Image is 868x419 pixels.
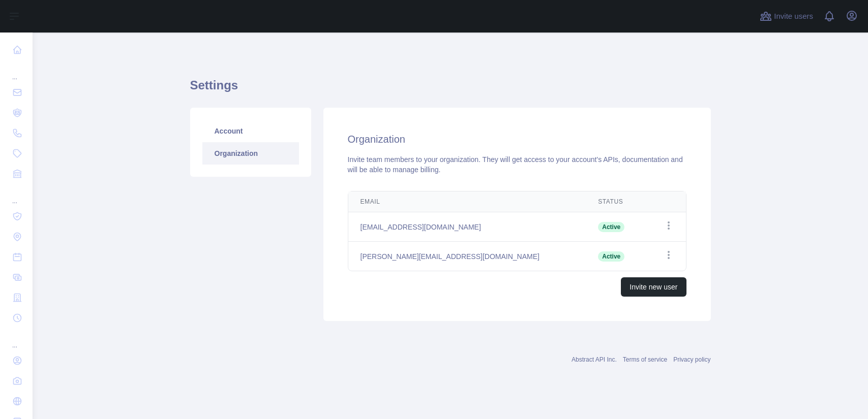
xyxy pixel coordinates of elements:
[598,222,624,232] span: Active
[348,191,586,212] th: Email
[8,61,24,81] div: ...
[202,120,299,142] a: Account
[774,11,813,22] span: Invite users
[348,154,686,175] div: Invite team members to your organization. They will get access to your account's APIs, documentat...
[8,329,24,349] div: ...
[348,242,586,271] td: [PERSON_NAME][EMAIL_ADDRESS][DOMAIN_NAME]
[8,185,24,205] div: ...
[673,356,710,363] a: Privacy policy
[572,356,617,363] a: Abstract API Inc.
[348,132,686,146] h2: Organization
[190,77,711,102] h1: Settings
[348,212,586,242] td: [EMAIL_ADDRESS][DOMAIN_NAME]
[623,356,667,363] a: Terms of service
[598,251,624,262] span: Active
[586,191,645,212] th: Status
[758,8,815,24] button: Invite users
[202,142,299,165] a: Organization
[621,277,686,297] button: Invite new user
